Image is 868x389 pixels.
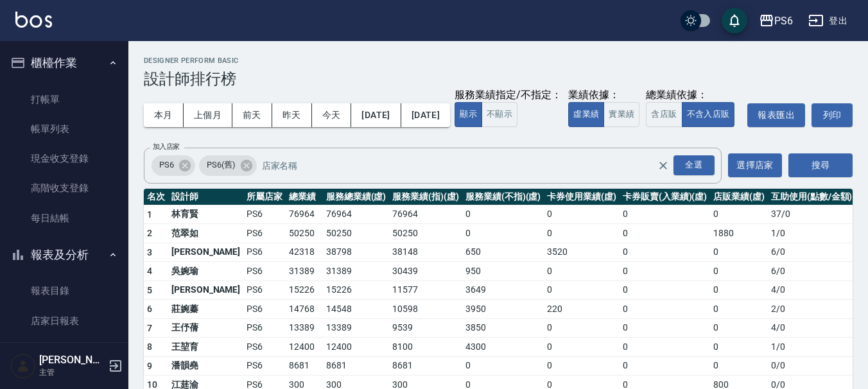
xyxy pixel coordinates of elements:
td: 0 [710,205,768,224]
button: 虛業績 [568,102,604,127]
td: 0 [462,224,544,243]
td: 0 [620,300,710,319]
th: 互助使用(點數/金額) [768,189,855,205]
div: 業績依據： [568,89,639,102]
td: 0 [544,318,620,338]
button: 櫃檯作業 [5,46,123,80]
td: 76964 [389,205,462,224]
td: 30439 [389,262,462,281]
td: 莊婉蓁 [168,300,243,319]
td: 15226 [323,281,390,300]
label: 加入店家 [153,142,180,151]
td: 1 / 0 [768,338,855,357]
span: 6 [147,304,152,314]
td: 0 [710,243,768,262]
td: 3649 [462,281,544,300]
td: PS6 [243,205,286,224]
td: 0 [544,338,620,357]
td: 220 [544,300,620,319]
td: 4 / 0 [768,318,855,338]
td: 0 [544,205,620,224]
span: PS6(舊) [199,159,243,171]
td: 42318 [286,243,323,262]
button: 顯示 [455,102,482,127]
img: Person [10,353,36,379]
td: 潘韻堯 [168,356,243,376]
td: 0 [620,224,710,243]
td: 王堃育 [168,338,243,357]
td: PS6 [243,318,286,338]
a: 互助日報表 [5,336,123,365]
a: 高階收支登錄 [5,173,123,203]
td: 0 [620,262,710,281]
th: 卡券使用業績(虛) [544,189,620,205]
div: 服務業績指定/不指定： [455,89,562,102]
th: 名次 [144,189,168,205]
td: 38798 [323,243,390,262]
td: 0 [620,318,710,338]
td: 6 / 0 [768,262,855,281]
td: PS6 [243,356,286,376]
th: 服務業績(不指)(虛) [462,189,544,205]
td: PS6 [243,300,286,319]
td: 0 [462,356,544,376]
td: 王伃蒨 [168,318,243,338]
td: 50250 [389,224,462,243]
span: 4 [147,266,152,276]
td: 8681 [286,356,323,376]
a: 店家日報表 [5,306,123,336]
td: 吳婉瑜 [168,262,243,281]
button: 上個月 [184,103,232,127]
button: 報表匯出 [747,103,805,127]
td: 0 [710,262,768,281]
th: 總業績 [286,189,323,205]
span: 8 [147,341,152,352]
td: 0 [620,356,710,376]
button: 列印 [812,103,853,127]
button: 前天 [232,103,272,127]
h3: 設計師排行榜 [144,70,853,88]
div: 全選 [673,155,715,175]
button: 含店販 [646,102,682,127]
button: 登出 [803,9,853,33]
td: 林育賢 [168,205,243,224]
td: 13389 [286,318,323,338]
span: 9 [147,361,152,371]
button: Clear [654,157,672,175]
button: Open [671,153,717,178]
td: PS6 [243,262,286,281]
td: 8681 [323,356,390,376]
td: 0 [710,300,768,319]
td: 31389 [286,262,323,281]
span: 1 [147,209,152,220]
a: 報表目錄 [5,276,123,306]
td: 50250 [323,224,390,243]
input: 店家名稱 [259,154,680,177]
p: 主管 [39,367,105,378]
span: 7 [147,323,152,333]
td: 13389 [323,318,390,338]
h5: [PERSON_NAME] [39,354,105,367]
td: 10598 [389,300,462,319]
td: 0 [710,281,768,300]
td: 11577 [389,281,462,300]
a: 現金收支登錄 [5,144,123,173]
td: 0 [544,281,620,300]
td: 1 / 0 [768,224,855,243]
td: 0 [620,205,710,224]
div: PS6 [152,155,195,176]
img: Logo [15,12,52,28]
th: 店販業績(虛) [710,189,768,205]
td: 14548 [323,300,390,319]
td: 6 / 0 [768,243,855,262]
a: 帳單列表 [5,114,123,144]
td: 76964 [286,205,323,224]
button: [DATE] [401,103,450,127]
td: 650 [462,243,544,262]
td: 15226 [286,281,323,300]
td: 76964 [323,205,390,224]
td: 0 [544,262,620,281]
td: 范翠如 [168,224,243,243]
td: 4300 [462,338,544,357]
button: 不顯示 [482,102,517,127]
